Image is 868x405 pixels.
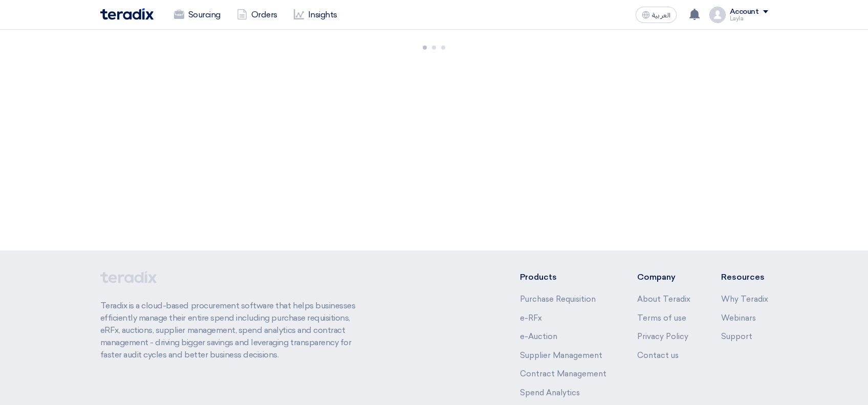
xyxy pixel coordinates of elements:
[730,8,759,16] div: Account
[520,369,606,378] a: Contract Management
[730,16,768,21] div: Layla
[637,271,690,283] li: Company
[721,271,768,283] li: Resources
[721,313,756,323] a: Webinars
[709,7,726,23] img: profile_test.png
[520,295,596,304] a: Purchase Requisition
[520,351,602,360] a: Supplier Management
[637,351,679,360] a: Contact us
[100,8,154,20] img: Teradix logo
[721,295,768,304] a: Why Teradix
[520,313,542,323] a: e-RFx
[229,4,286,26] a: Orders
[637,295,690,304] a: About Teradix
[721,332,752,341] a: Support
[637,332,688,341] a: Privacy Policy
[652,12,670,19] span: العربية
[637,313,686,323] a: Terms of use
[520,271,606,283] li: Products
[520,388,580,397] a: Spend Analytics
[636,7,677,23] button: العربية
[166,4,229,26] a: Sourcing
[520,332,557,341] a: e-Auction
[286,4,345,26] a: Insights
[100,300,367,361] p: Teradix is a cloud-based procurement software that helps businesses efficiently manage their enti...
